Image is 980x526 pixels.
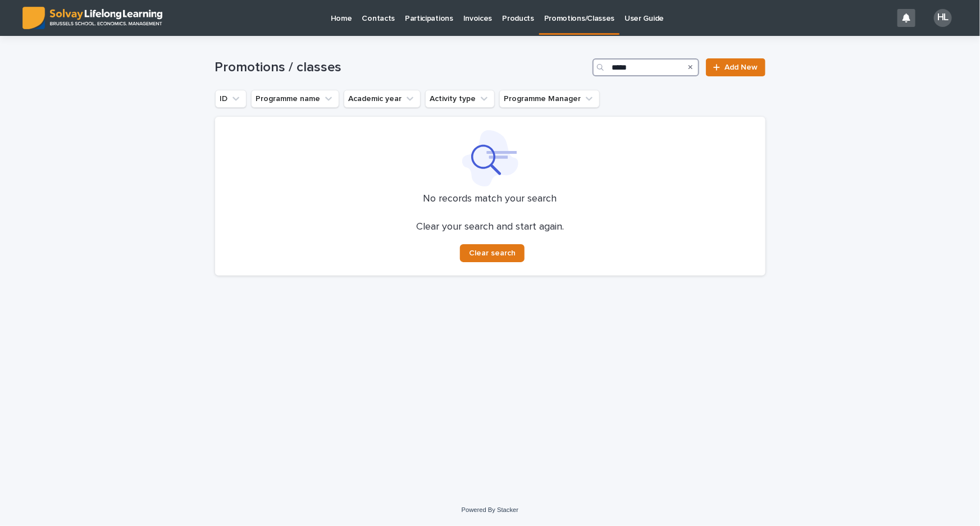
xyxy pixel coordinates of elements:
[229,193,752,205] p: No records match your search
[215,60,589,76] h1: Promotions / classes
[469,249,516,257] span: Clear search
[706,58,765,76] a: Add New
[460,244,525,262] button: Clear search
[725,63,758,71] span: Add New
[344,90,421,108] button: Academic year
[22,7,162,29] img: ED0IkcNQHGZZMpCVrDht
[499,90,600,108] button: Programme Manager
[462,506,518,513] a: Powered By Stacker
[592,58,699,76] input: Search
[416,221,564,234] p: Clear your search and start again.
[251,90,339,108] button: Programme name
[934,9,952,27] div: HL
[215,90,247,108] button: ID
[425,90,495,108] button: Activity type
